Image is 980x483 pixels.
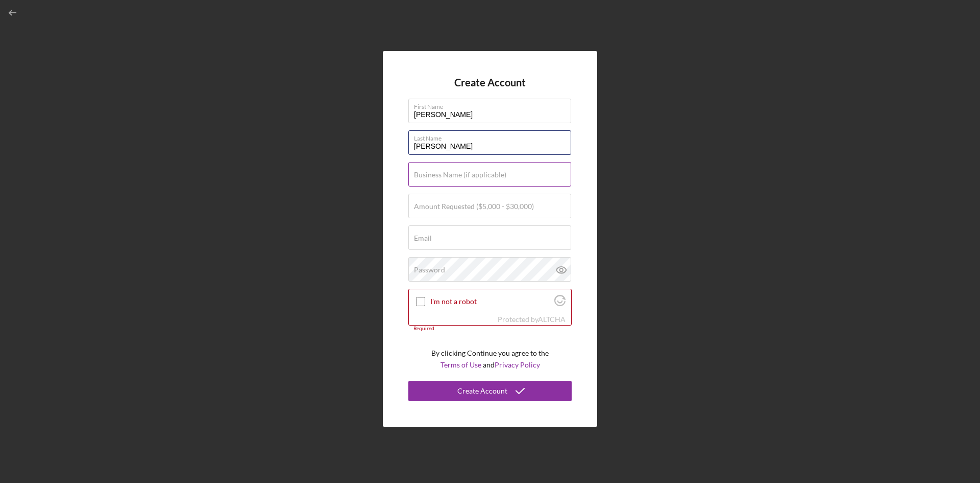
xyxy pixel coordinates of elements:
[408,381,572,401] button: Create Account
[414,99,571,110] label: First Name
[457,381,507,401] div: Create Account
[414,131,571,142] label: Last Name
[431,348,549,371] p: By clicking Continue you agree to the and
[538,315,566,324] a: Visit Altcha.org
[554,299,566,308] a: Visit Altcha.org
[498,315,566,324] div: Protected by
[454,77,526,88] h4: Create Account
[495,360,540,369] a: Privacy Policy
[414,171,506,179] label: Business Name (if applicable)
[430,297,551,306] label: I'm not a robot
[414,266,445,274] label: Password
[414,202,534,211] label: Amount Requested ($5,000 - $30,000)
[414,234,432,242] label: Email
[440,360,481,369] a: Terms of Use
[408,326,572,332] div: Required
